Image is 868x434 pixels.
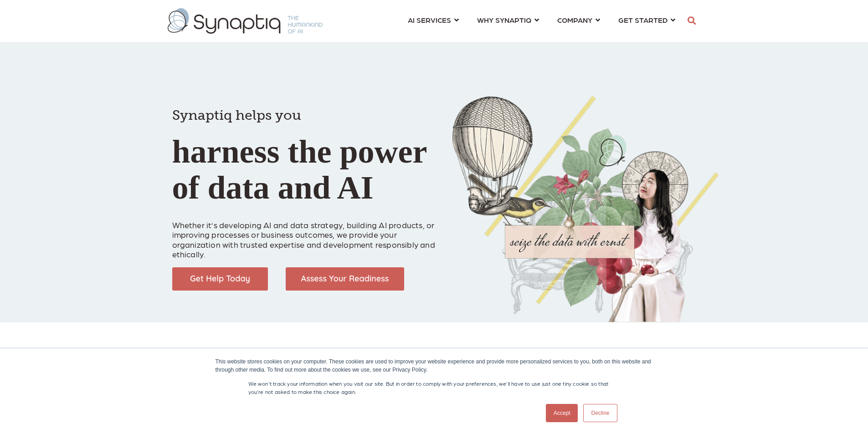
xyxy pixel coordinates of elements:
[618,11,675,28] a: GET STARTED
[408,14,451,26] span: AI SERVICES
[583,404,617,422] a: Decline
[216,357,653,374] div: This website stores cookies on your computer. These cookies are used to improve your website expe...
[557,11,600,28] a: COMPANY
[168,8,323,34] img: synaptiq logo-1
[188,345,680,361] h4: Hear What Customers Say About Synaptiq
[408,11,459,28] a: AI SERVICES
[172,210,439,259] p: Whether it’s developing AI and data strategy, building AI products, or improving processes or bus...
[477,11,539,28] a: WHY SYNAPTIQ
[618,14,668,26] span: GET STARTED
[452,96,719,322] img: Collage of girl, balloon, bird, and butterfly, with seize the data with ernst text
[477,14,531,26] span: WHY SYNAPTIQ
[399,5,684,37] nav: menu
[172,107,301,123] span: Synaptiq helps you
[248,379,620,396] p: We won't track your information when you visit our site. But in order to comply with your prefere...
[557,14,592,26] span: COMPANY
[546,404,578,422] a: Accept
[172,267,268,291] img: Get Help Today
[172,91,439,206] h1: harness the power of data and AI
[286,267,404,291] img: Assess Your Readiness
